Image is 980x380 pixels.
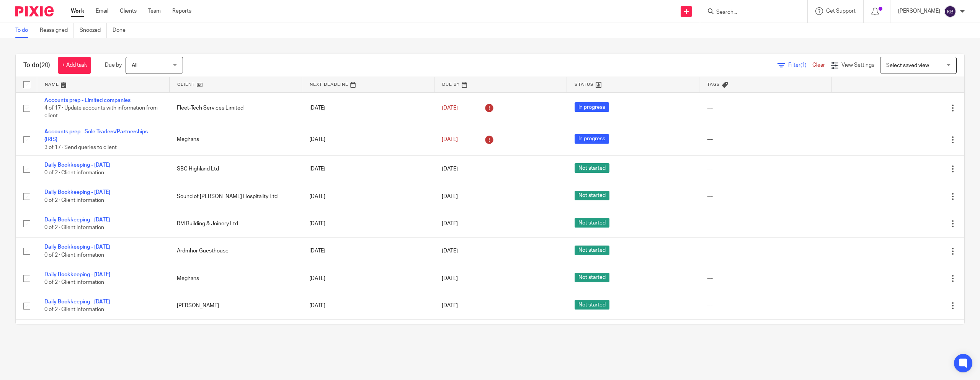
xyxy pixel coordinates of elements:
[442,276,458,281] span: [DATE]
[44,129,148,142] a: Accounts prep - Sole Traders/Partnerships (IRIS)
[442,221,458,226] span: [DATE]
[575,273,609,282] span: Not started
[44,190,110,195] a: Daily Bookkeeping - [DATE]
[44,244,110,250] a: Daily Bookkeeping - [DATE]
[169,292,302,319] td: [PERSON_NAME]
[44,198,104,203] span: 0 of 2 · Client information
[15,23,34,38] a: To do
[302,156,434,183] td: [DATE]
[898,7,940,15] p: [PERSON_NAME]
[707,247,824,255] div: ---
[120,7,137,15] a: Clients
[707,193,824,200] div: ---
[302,237,434,265] td: [DATE]
[707,165,824,173] div: ---
[44,105,158,119] span: 4 of 17 · Update accounts with information from client
[302,210,434,237] td: [DATE]
[715,9,784,16] input: Search
[812,62,825,68] a: Clear
[113,23,131,38] a: Done
[71,7,84,15] a: Work
[169,319,302,347] td: SBC Highland Ltd
[302,124,434,155] td: [DATE]
[132,63,137,68] span: All
[44,217,110,223] a: Daily Bookkeeping - [DATE]
[575,246,609,255] span: Not started
[575,102,609,112] span: In progress
[148,7,161,15] a: Team
[302,183,434,210] td: [DATE]
[44,299,110,305] a: Daily Bookkeeping - [DATE]
[172,7,191,15] a: Reports
[302,265,434,292] td: [DATE]
[575,163,609,173] span: Not started
[302,292,434,319] td: [DATE]
[44,307,104,313] span: 0 of 2 · Client information
[44,280,104,285] span: 0 of 2 · Client information
[707,302,824,310] div: ---
[886,63,929,68] span: Select saved view
[169,210,302,237] td: RM Building & Joinery Ltd
[442,249,458,254] span: [DATE]
[575,218,609,228] span: Not started
[44,145,117,150] span: 3 of 17 · Send queries to client
[575,191,609,200] span: Not started
[58,57,91,74] a: + Add task
[80,23,107,38] a: Snoozed
[40,23,74,38] a: Reassigned
[105,61,122,69] p: Due by
[442,303,458,308] span: [DATE]
[169,183,302,210] td: Sound of [PERSON_NAME] Hospitality Ltd
[575,300,609,310] span: Not started
[826,8,856,14] span: Get Support
[44,225,104,230] span: 0 of 2 · Client information
[302,92,434,124] td: [DATE]
[442,194,458,199] span: [DATE]
[707,275,824,282] div: ---
[707,220,824,228] div: ---
[44,272,110,277] a: Daily Bookkeeping - [DATE]
[575,134,609,144] span: In progress
[442,166,458,172] span: [DATE]
[841,62,874,68] span: View Settings
[800,62,807,68] span: (1)
[707,82,720,87] span: Tags
[169,237,302,265] td: Ardmhor Guesthouse
[442,105,458,111] span: [DATE]
[96,7,108,15] a: Email
[44,170,104,176] span: 0 of 2 · Client information
[169,92,302,124] td: Fleet-Tech Services Limited
[44,98,131,103] a: Accounts prep - Limited companies
[44,162,110,168] a: Daily Bookkeeping - [DATE]
[788,62,812,68] span: Filter
[442,137,458,142] span: [DATE]
[707,104,824,112] div: ---
[302,319,434,347] td: [DATE]
[39,62,50,68] span: (20)
[169,124,302,155] td: Meghans
[169,156,302,183] td: SBC Highland Ltd
[44,252,104,258] span: 0 of 2 · Client information
[169,265,302,292] td: Meghans
[707,136,824,143] div: ---
[944,5,956,18] img: svg%3E
[23,61,50,69] h1: To do
[15,6,54,16] img: Pixie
